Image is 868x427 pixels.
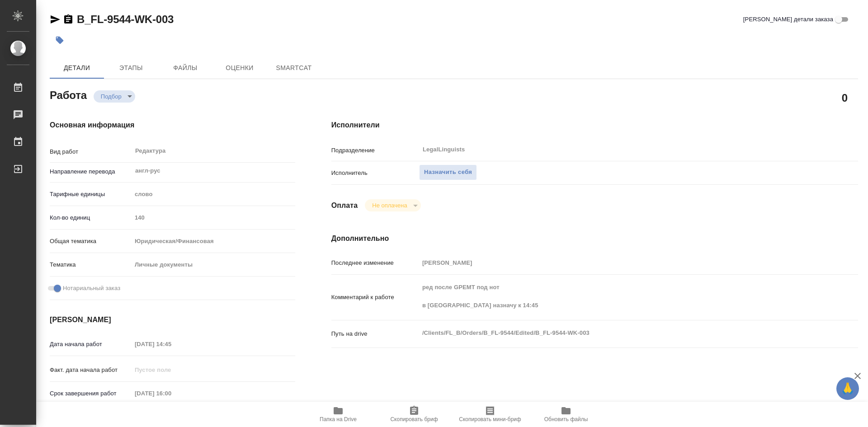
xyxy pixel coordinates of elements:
span: Нотариальный заказ [63,284,120,293]
input: Пустое поле [132,211,295,224]
div: Личные документы [132,257,295,272]
span: SmartCat [272,62,316,74]
span: Папка на Drive [320,416,357,422]
h2: Работа [50,86,87,103]
span: Обновить файлы [544,416,588,422]
p: Подразделение [331,146,419,155]
button: Обновить файлы [528,402,604,427]
div: Юридическая/Финансовая [132,234,295,249]
p: Факт. дата начала работ [50,366,132,375]
p: Тарифные единицы [50,190,132,199]
textarea: ред после GPEMT под нот в [GEOGRAPHIC_DATA] назначу к 14:45 [419,280,814,313]
div: слово [132,187,295,202]
input: Пустое поле [132,387,211,400]
button: Назначить себя [419,164,477,180]
input: Пустое поле [132,338,211,351]
div: Подбор [365,199,420,211]
button: Скопировать мини-бриф [452,402,528,427]
button: Добавить тэг [50,30,70,50]
p: Комментарий к работе [331,293,419,302]
p: Последнее изменение [331,258,419,267]
span: Этапы [109,62,153,74]
a: B_FL-9544-WK-003 [77,13,174,25]
button: Не оплачена [369,202,410,209]
p: Срок завершения работ [50,389,132,398]
span: Файлы [164,62,207,74]
span: Оценки [218,62,261,74]
p: Исполнитель [331,169,419,178]
button: Папка на Drive [300,402,376,427]
p: Вид работ [50,147,132,156]
p: Путь на drive [331,329,419,338]
p: Тематика [50,260,132,269]
span: Детали [55,62,99,74]
input: Пустое поле [419,256,814,269]
button: Скопировать ссылку для ЯМессенджера [50,14,61,25]
p: Дата начала работ [50,340,132,349]
input: Пустое поле [132,363,211,376]
span: 🙏 [840,379,855,398]
p: Общая тематика [50,237,132,246]
h4: Основная информация [50,120,295,131]
button: Подбор [98,93,124,100]
button: 🙏 [836,377,859,400]
span: Назначить себя [424,167,472,178]
div: Подбор [94,90,135,103]
span: [PERSON_NAME] детали заказа [743,15,833,24]
button: Скопировать бриф [376,402,452,427]
h2: 0 [842,90,848,105]
h4: Дополнительно [331,233,858,244]
h4: Исполнители [331,120,858,131]
h4: Оплата [331,200,358,211]
p: Направление перевода [50,167,132,176]
span: Скопировать мини-бриф [459,416,521,422]
h4: [PERSON_NAME] [50,314,295,325]
span: Скопировать бриф [390,416,438,422]
textarea: /Clients/FL_B/Orders/B_FL-9544/Edited/B_FL-9544-WK-003 [419,325,814,341]
p: Кол-во единиц [50,213,132,222]
button: Скопировать ссылку [63,14,74,25]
